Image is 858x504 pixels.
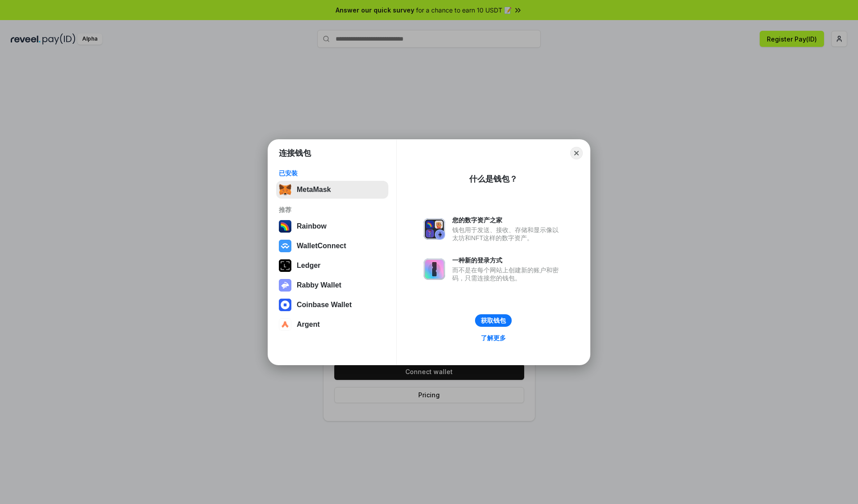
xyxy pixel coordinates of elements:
[297,262,320,270] div: Ledger
[279,279,291,292] img: svg+xml,%3Csvg%20xmlns%3D%22http%3A%2F%2Fwww.w3.org%2F2000%2Fsvg%22%20fill%3D%22none%22%20viewBox...
[469,174,517,184] div: 什么是钱包？
[481,334,506,342] div: 了解更多
[481,317,506,325] div: 获取钱包
[297,281,341,289] div: Rabby Wallet
[276,276,388,294] button: Rabby Wallet
[276,237,388,255] button: WalletConnect
[279,299,291,311] img: svg+xml,%3Csvg%20width%3D%2228%22%20height%3D%2228%22%20viewBox%3D%220%200%2028%2028%22%20fill%3D...
[452,216,563,224] div: 您的数字资产之家
[279,148,311,158] h1: 连接钱包
[276,217,388,235] button: Rainbow
[297,242,346,250] div: WalletConnect
[276,181,388,199] button: MetaMask
[570,147,583,159] button: Close
[276,257,388,275] button: Ledger
[279,220,291,233] img: svg+xml,%3Csvg%20width%3D%22120%22%20height%3D%22120%22%20viewBox%3D%220%200%20120%20120%22%20fil...
[276,316,388,333] button: Argent
[452,266,563,282] div: 而不是在每个网站上创建新的账户和密码，只需连接您的钱包。
[424,218,445,240] img: svg+xml,%3Csvg%20xmlns%3D%22http%3A%2F%2Fwww.w3.org%2F2000%2Fsvg%22%20fill%3D%22none%22%20viewBox...
[297,222,327,230] div: Rainbow
[475,314,512,327] button: 获取钱包
[297,321,320,329] div: Argent
[279,240,291,252] img: svg+xml,%3Csvg%20width%3D%2228%22%20height%3D%2228%22%20viewBox%3D%220%200%2028%2028%22%20fill%3D...
[452,226,563,242] div: 钱包用于发送、接收、存储和显示像以太坊和NFT这样的数字资产。
[475,332,511,344] a: 了解更多
[297,301,352,309] div: Coinbase Wallet
[279,183,291,196] img: svg+xml,%3Csvg%20fill%3D%22none%22%20height%3D%2233%22%20viewBox%3D%220%200%2035%2033%22%20width%...
[424,258,445,280] img: svg+xml,%3Csvg%20xmlns%3D%22http%3A%2F%2Fwww.w3.org%2F2000%2Fsvg%22%20fill%3D%22none%22%20viewBox...
[297,186,331,194] div: MetaMask
[452,256,563,264] div: 一种新的登录方式
[279,206,386,214] div: 推荐
[276,296,388,314] button: Coinbase Wallet
[279,169,386,177] div: 已安装
[279,318,291,331] img: svg+xml,%3Csvg%20width%3D%2228%22%20height%3D%2228%22%20viewBox%3D%220%200%2028%2028%22%20fill%3D...
[279,259,291,272] img: svg+xml,%3Csvg%20xmlns%3D%22http%3A%2F%2Fwww.w3.org%2F2000%2Fsvg%22%20width%3D%2228%22%20height%3...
